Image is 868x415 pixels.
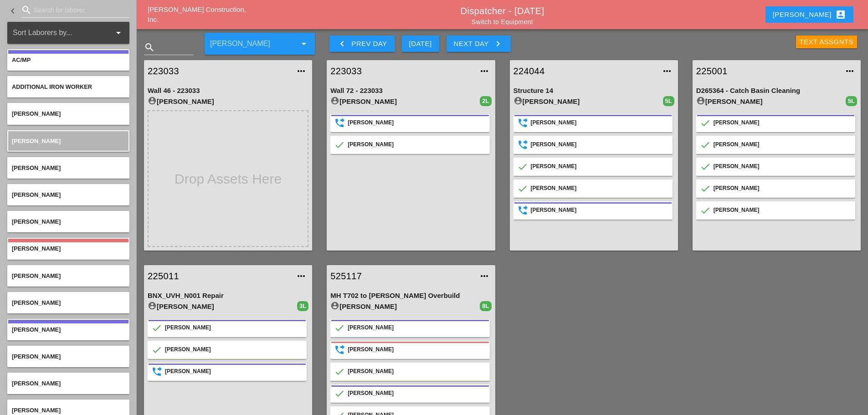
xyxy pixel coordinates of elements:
div: [PERSON_NAME] [714,206,851,215]
span: [PERSON_NAME] [12,164,61,171]
span: [PERSON_NAME] [12,326,61,333]
div: [PERSON_NAME] [348,389,485,398]
div: 2L [480,96,491,106]
i: more_horiz [479,271,490,282]
i: SendSuccess [518,140,527,149]
i: account_circle [514,96,523,105]
span: [PERSON_NAME] [12,191,61,198]
button: Prev Day [329,36,394,52]
div: 3L [297,301,308,311]
div: [PERSON_NAME] [773,9,846,20]
div: 8L [480,301,491,311]
i: Confirmed [335,389,344,398]
div: [PERSON_NAME] [330,96,480,107]
i: SendSuccess [518,118,527,128]
div: 5L [846,96,857,106]
span: [PERSON_NAME] [12,380,61,387]
i: account_circle [330,96,339,105]
div: [PERSON_NAME] [531,206,668,215]
i: Confirmed [701,118,710,128]
div: Wall 72 - 223033 [330,86,491,96]
div: BNX_UVH_N001 Repair [148,291,308,301]
i: keyboard_arrow_left [7,5,18,16]
div: [PERSON_NAME] [165,345,302,354]
div: [PERSON_NAME] [148,96,308,107]
div: [PERSON_NAME] [165,323,302,333]
div: Prev Day [337,38,387,49]
i: search [21,5,32,15]
input: Search for laborer [34,3,117,17]
i: SendSuccess [152,367,161,376]
div: [PERSON_NAME] [348,323,485,333]
i: keyboard_arrow_left [337,38,348,49]
a: 525117 [330,269,473,283]
i: account_circle [148,96,157,105]
div: [PERSON_NAME] [330,301,480,312]
i: Confirmed [335,140,344,149]
i: Confirmed [335,323,344,333]
a: 224044 [514,64,656,78]
div: [PERSON_NAME] [514,96,663,107]
i: arrow_drop_down [298,38,309,49]
a: 225001 [696,64,839,78]
i: more_horiz [296,271,307,282]
i: account_box [835,9,846,20]
i: account_circle [148,301,157,310]
div: Text Assgnts [800,37,854,47]
i: Confirmed [335,367,344,376]
a: Switch to Equipment [472,18,533,26]
span: [PERSON_NAME] [12,218,61,225]
div: [PERSON_NAME] [531,184,668,193]
span: [PERSON_NAME] [12,299,61,306]
button: [PERSON_NAME] [765,6,853,23]
div: [DATE] [409,39,432,49]
span: [PERSON_NAME] [12,110,61,117]
a: 223033 [148,64,290,78]
div: Structure 14 [514,86,674,96]
div: [PERSON_NAME] [348,345,485,354]
i: more_horiz [296,66,307,77]
div: [PERSON_NAME] [531,140,668,149]
i: SendSuccess [335,118,344,128]
i: account_circle [330,301,339,310]
span: AC/MP [12,56,31,63]
i: more_horiz [662,66,673,77]
div: 5L [663,96,674,106]
span: [PERSON_NAME] [12,407,61,414]
i: SendSuccess [518,206,527,215]
div: [PERSON_NAME] [531,162,668,171]
i: more_horiz [844,66,855,77]
div: [PERSON_NAME] [714,162,851,171]
div: [PERSON_NAME] [348,118,485,128]
span: [PERSON_NAME] [12,245,61,252]
i: Confirmed [518,184,527,193]
button: Next Day [447,36,511,52]
div: Wall 46 - 223033 [148,86,308,96]
i: Confirmed [152,345,161,354]
span: [PERSON_NAME] [12,272,61,279]
i: search [144,42,155,53]
i: keyboard_arrow_right [493,38,503,49]
span: [PERSON_NAME] [12,353,61,360]
span: [PERSON_NAME] [12,138,61,144]
div: [PERSON_NAME] [165,367,302,376]
div: MH T702 to [PERSON_NAME] Overbuild [330,291,491,301]
div: [PERSON_NAME] [696,96,846,107]
div: [PERSON_NAME] [148,301,297,312]
i: Confirmed [701,162,710,171]
div: [PERSON_NAME] [714,118,851,128]
a: [PERSON_NAME] Construction, Inc. [148,5,246,24]
i: Confirmed [701,184,710,193]
div: [PERSON_NAME] [714,184,851,193]
div: [PERSON_NAME] [348,140,485,149]
span: Additional Iron Worker [12,83,92,90]
div: Next Day [454,38,503,49]
i: account_circle [696,96,705,105]
a: 223033 [330,64,473,78]
div: D265364 - Catch Basin Cleaning [696,86,857,96]
i: arrow_drop_down [113,27,124,38]
a: Dispatcher - [DATE] [461,6,544,16]
i: Confirmed [518,162,527,171]
div: [PERSON_NAME] [714,140,851,149]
